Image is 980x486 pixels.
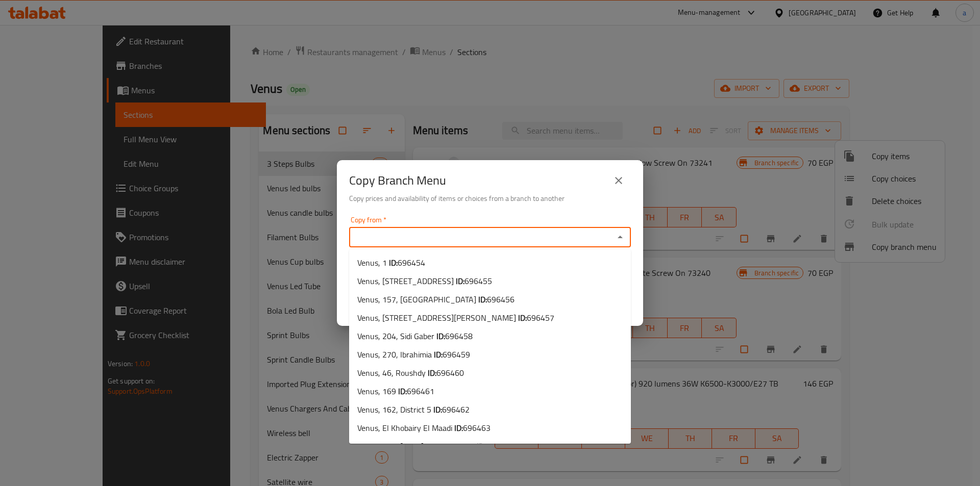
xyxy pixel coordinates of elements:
span: 696460 [436,365,464,380]
span: Venus, El Khobairy El Maadi [357,422,491,434]
span: 696461 [407,383,434,399]
span: 696455 [464,273,492,289]
b: ID: [398,383,407,399]
span: Venus, 169 [357,385,434,397]
span: 696457 [527,310,554,325]
span: Venus, 204, Sidi Gaber [357,330,473,342]
button: Close [613,230,627,244]
span: 696463 [463,420,491,436]
span: Venus, [STREET_ADDRESS][PERSON_NAME] [357,312,554,324]
span: 696456 [487,292,514,307]
b: ID: [518,310,527,325]
b: ID: [456,273,464,289]
span: 696462 [442,402,470,417]
b: ID: [477,439,485,454]
b: ID: [478,292,487,307]
span: Venus, 195, [DATE] - 10th District [357,440,513,452]
b: ID: [389,255,398,270]
span: 696464 [485,439,513,454]
span: Venus, 1 [357,257,425,269]
h2: Copy Branch Menu [349,172,446,189]
b: ID: [428,365,436,380]
span: Venus, 46, Roushdy [357,367,464,379]
h6: Copy prices and availability of items or choices from a branch to another [349,193,631,204]
span: Venus, [STREET_ADDRESS] [357,275,492,287]
b: ID: [434,347,443,362]
button: close [606,168,631,193]
span: 696454 [398,255,425,270]
b: ID: [433,402,442,417]
span: Venus, 162, District 5 [357,403,470,416]
b: ID: [454,420,463,436]
b: ID: [436,328,445,344]
span: 696458 [445,328,473,344]
span: 696459 [443,347,470,362]
span: Venus, 270, Ibrahimia [357,348,470,361]
span: Venus, 157, [GEOGRAPHIC_DATA] [357,293,514,305]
